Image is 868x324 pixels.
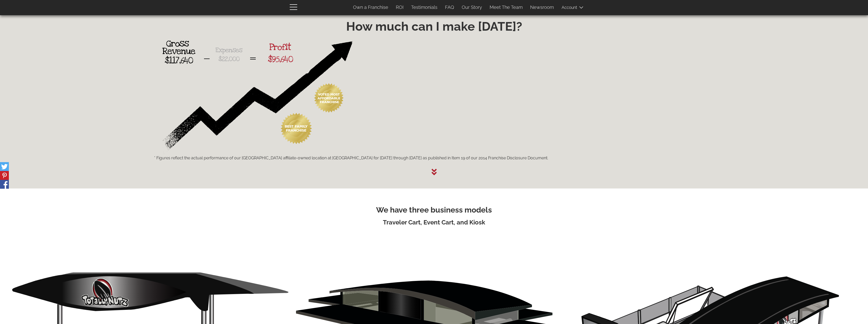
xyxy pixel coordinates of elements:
a: Our Story [458,2,486,13]
a: Own a Franchise [349,2,392,13]
h1: How much can I make [DATE]? [12,20,856,33]
a: FAQ [441,2,458,13]
a: ROI [392,2,407,13]
span: * Figures reflect the actual performance of our [GEOGRAPHIC_DATA] affiliate-owned location at [GE... [154,156,548,160]
a: Meet The Team [486,2,526,13]
h3: Traveler Cart, Event Cart, and Kiosk [12,219,856,226]
a: Newsroom [526,2,558,13]
h2: We have three business models [12,206,856,214]
a: Testimonials [407,2,441,13]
